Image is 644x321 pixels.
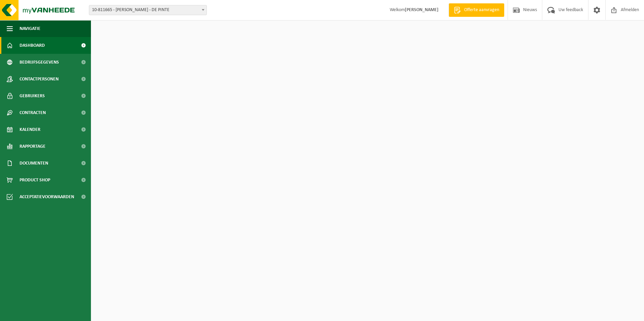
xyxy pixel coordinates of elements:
span: Gebruikers [20,87,45,104]
span: 10-811665 - DE SLOOVER DIRK VLOERWERKEN - DE PINTE [89,5,206,15]
a: Offerte aanvragen [449,3,504,17]
span: Acceptatievoorwaarden [20,188,74,205]
strong: [PERSON_NAME] [405,7,439,12]
span: Contracten [20,104,46,121]
span: Dashboard [20,37,45,54]
span: Navigatie [20,20,40,37]
iframe: chat widget [3,306,112,321]
span: Offerte aanvragen [462,7,501,13]
span: Kalender [20,121,40,138]
span: Contactpersonen [20,71,59,87]
span: Rapportage [20,138,45,155]
span: Documenten [20,155,48,172]
span: 10-811665 - DE SLOOVER DIRK VLOERWERKEN - DE PINTE [89,5,207,15]
span: Product Shop [20,172,50,188]
span: Bedrijfsgegevens [20,54,59,71]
